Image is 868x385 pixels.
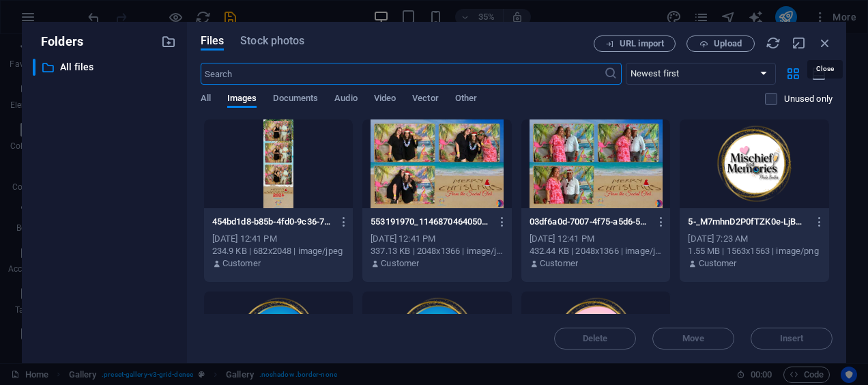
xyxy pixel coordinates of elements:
p: Folders [33,33,83,51]
p: All files [60,59,151,75]
p: Customer [540,257,578,270]
button: URL import [594,35,676,52]
div: [DATE] 7:23 AM [688,233,821,245]
span: Vector [412,90,439,109]
span: Stock photos [240,33,304,49]
span: Audio [334,90,357,109]
div: [DATE] 12:41 PM [371,233,504,245]
div: 337.13 KB | 2048x1366 | image/jpeg [371,245,504,257]
p: 454bd1d8-b85b-4fd0-9c36-7370d3e1463f1-if4r5KvPmwTTTabnb5gZ1A.jpg [212,216,332,228]
div: 1.55 MB | 1563x1563 | image/png [688,245,821,257]
span: All [201,90,211,109]
span: Files [201,33,225,49]
p: Customer [222,257,261,270]
i: Create new folder [161,34,176,49]
p: 03df6a0d-7007-4f75-a5d6-5b76098ae3e9-CIOlgN9PYve0rvVjfXqLdg.jpg [530,216,650,228]
span: Documents [273,90,318,109]
p: Displays only files that are not in use on the website. Files added during this session can still... [784,93,833,105]
p: 5-_M7mhnD2P0fTZK0e-LjBwA.png [688,216,808,228]
p: Customer [699,257,737,270]
i: Reload [766,35,781,51]
span: Video [374,90,396,109]
p: Customer [381,257,419,270]
span: Other [455,90,477,109]
input: Search [201,63,604,85]
span: Images [227,90,257,109]
div: [DATE] 12:41 PM [212,233,345,245]
div: ​ [33,59,35,76]
div: [DATE] 12:41 PM [530,233,663,245]
button: Upload [686,35,755,52]
div: 432.44 KB | 2048x1366 | image/jpeg [530,245,663,257]
p: 553191970_1146870464050817_598191518126499912_n-8ki4VStGjYjkXrSY4RWG6A.jpg [371,216,491,228]
div: 234.9 KB | 682x2048 | image/jpeg [212,245,345,257]
i: Minimize [792,35,807,51]
span: Upload [714,40,742,48]
span: URL import [620,40,664,48]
